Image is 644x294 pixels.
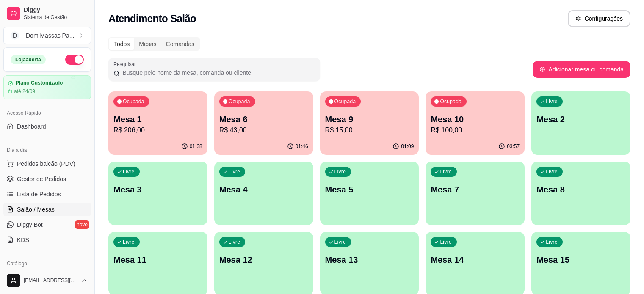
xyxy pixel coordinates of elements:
a: Dashboard [3,120,91,133]
span: D [11,31,19,40]
p: Mesa 12 [219,254,308,266]
article: Plano Customizado [16,80,63,86]
span: Lista de Pedidos [17,190,61,198]
p: 03:57 [507,143,520,150]
p: Mesa 2 [536,113,625,125]
span: Dashboard [17,122,46,131]
p: Livre [546,168,558,175]
span: Sistema de Gestão [24,14,88,21]
a: KDS [3,233,91,247]
p: Livre [229,168,240,175]
p: Livre [334,168,346,175]
p: Ocupada [440,98,462,105]
span: Diggy Bot [17,220,43,229]
p: 01:46 [296,143,308,150]
div: Acesso Rápido [3,106,91,120]
p: Mesa 9 [325,113,414,125]
span: [EMAIL_ADDRESS][DOMAIN_NAME] [24,277,77,284]
p: Mesa 5 [325,184,414,195]
p: Ocupada [229,98,250,105]
span: Pedidos balcão (PDV) [17,159,75,168]
p: Ocupada [123,98,144,105]
button: Alterar Status [65,55,84,65]
p: Livre [546,239,558,245]
div: Catálogo [3,257,91,270]
p: Mesa 10 [431,113,520,125]
span: Gestor de Pedidos [17,175,66,183]
a: Plano Customizadoaté 24/09 [3,75,91,99]
p: Mesa 13 [325,254,414,266]
p: Livre [440,239,452,245]
span: KDS [17,236,29,244]
article: até 24/09 [14,88,35,95]
a: Diggy Botnovo [3,218,91,231]
button: LivreMesa 5 [320,162,419,225]
button: LivreMesa 2 [531,91,630,155]
input: Pesquisar [120,69,315,77]
span: Diggy [24,6,88,14]
h2: Atendimento Salão [108,12,196,25]
a: DiggySistema de Gestão [3,3,91,24]
div: Loja aberta [11,55,46,64]
button: OcupadaMesa 6R$ 43,0001:46 [214,91,313,155]
button: Configurações [568,10,630,27]
button: Pedidos balcão (PDV) [3,157,91,170]
button: LivreMesa 4 [214,162,313,225]
button: OcupadaMesa 1R$ 206,0001:38 [108,91,207,155]
div: Mesas [134,38,161,50]
p: Livre [229,239,240,245]
p: Ocupada [334,98,356,105]
p: Livre [334,239,346,245]
p: Mesa 4 [219,184,308,195]
p: Livre [123,239,135,245]
p: Mesa 3 [113,184,202,195]
p: Mesa 15 [536,254,625,266]
button: LivreMesa 8 [531,162,630,225]
p: 01:38 [190,143,202,150]
button: OcupadaMesa 9R$ 15,0001:09 [320,91,419,155]
p: Mesa 6 [219,113,308,125]
p: Mesa 11 [113,254,202,266]
div: Dia a dia [3,143,91,157]
p: Livre [440,168,452,175]
p: R$ 15,00 [325,125,414,135]
a: Salão / Mesas [3,203,91,216]
div: Todos [109,38,134,50]
a: Gestor de Pedidos [3,172,91,186]
a: Lista de Pedidos [3,187,91,201]
button: [EMAIL_ADDRESS][DOMAIN_NAME] [3,270,91,291]
p: R$ 206,00 [113,125,202,135]
button: OcupadaMesa 10R$ 100,0003:57 [426,91,525,155]
p: Mesa 14 [431,254,520,266]
p: R$ 43,00 [219,125,308,135]
div: Comandas [161,38,199,50]
p: Mesa 7 [431,184,520,195]
div: Dom Massas Pa ... [26,31,74,40]
button: Select a team [3,27,91,44]
span: Salão / Mesas [17,205,55,214]
p: Mesa 8 [536,184,625,195]
button: LivreMesa 3 [108,162,207,225]
button: Adicionar mesa ou comanda [533,61,630,78]
p: Livre [546,98,558,105]
p: R$ 100,00 [431,125,520,135]
button: LivreMesa 7 [426,162,525,225]
label: Pesquisar [113,60,139,68]
p: 01:09 [401,143,414,150]
p: Mesa 1 [113,113,202,125]
p: Livre [123,168,135,175]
